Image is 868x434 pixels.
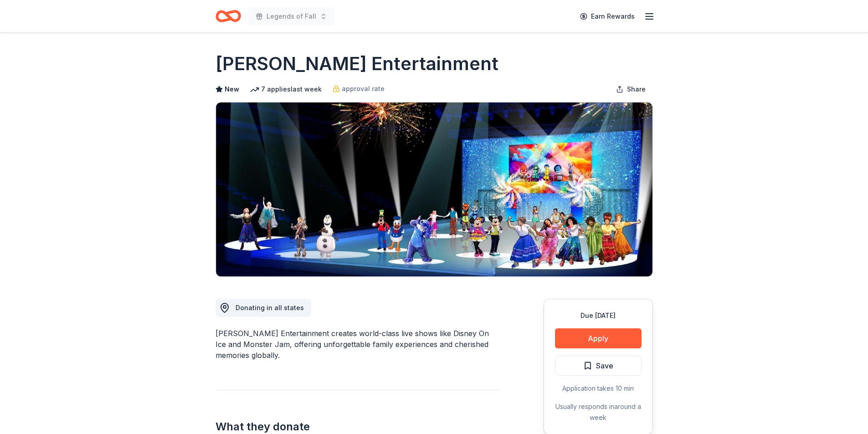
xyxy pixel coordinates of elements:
div: Usually responds in around a week [555,401,642,423]
button: Apply [555,328,642,348]
button: Legends of Fall [248,7,334,26]
h2: What they donate [216,419,500,434]
span: Legends of Fall [267,11,316,22]
button: Share [609,80,653,98]
div: Due [DATE] [555,310,642,321]
h1: [PERSON_NAME] Entertainment [216,51,498,77]
span: Donating in all states [236,304,304,311]
div: 7 applies last week [250,84,322,95]
span: New [225,84,239,95]
span: approval rate [342,83,385,94]
span: Share [627,84,646,95]
a: Earn Rewards [575,8,640,25]
span: Save [596,360,613,372]
img: Image for Feld Entertainment [216,102,652,276]
a: Home [216,5,241,27]
div: [PERSON_NAME] Entertainment creates world-class live shows like Disney On Ice and Monster Jam, of... [216,328,500,361]
a: approval rate [333,83,385,94]
div: Application takes 10 min [555,383,642,394]
button: Save [555,356,642,376]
